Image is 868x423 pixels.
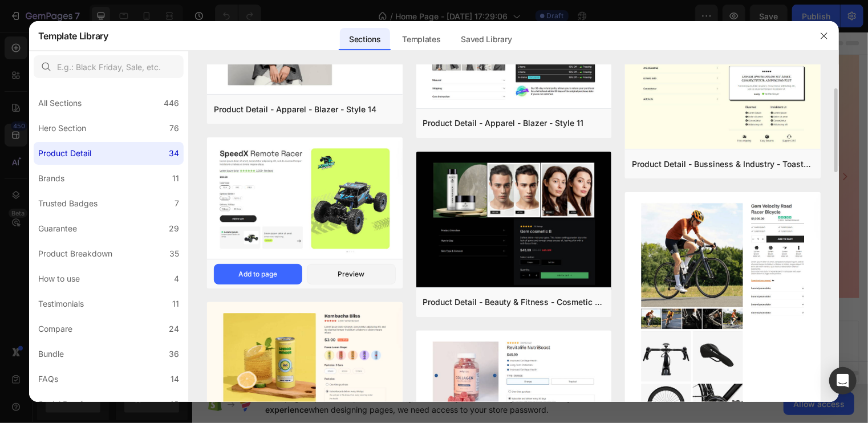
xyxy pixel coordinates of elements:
[207,137,403,261] img: pd30.png
[38,372,58,386] div: FAQs
[169,347,179,361] div: 36
[384,326,469,336] span: then drag & drop elements
[38,21,108,51] h2: Template Library
[829,367,857,394] div: Open Intercom Messenger
[171,372,179,386] div: 14
[632,157,814,171] div: Product Detail - Bussiness & Industry - Toaster - Style 33
[214,264,302,284] button: Add to page
[214,326,292,336] span: inspired by CRO experts
[340,28,390,51] div: Sections
[392,311,462,323] div: Add blank section
[38,222,77,235] div: Guarantee
[452,28,521,51] div: Saved Library
[309,311,369,323] div: Generate layout
[220,311,289,323] div: Choose templates
[175,197,179,210] div: 7
[315,286,370,298] span: Add section
[327,254,334,261] button: Dot
[423,295,605,309] div: Product Detail - Beauty & Fitness - Cosmetic - Style 17
[350,254,357,261] button: Dot
[307,326,368,336] span: from URL or image
[38,272,80,286] div: How to use
[339,254,346,261] button: Dot
[38,322,72,336] div: Compare
[647,132,675,161] button: Carousel Next Arrow
[169,397,179,411] div: 43
[38,197,98,210] div: Trusted Badges
[169,147,179,160] div: 34
[38,247,112,261] div: Product Breakdown
[174,272,179,286] div: 4
[172,297,179,311] div: 11
[416,152,612,290] img: pr12.png
[169,247,179,261] div: 35
[423,116,584,130] div: Product Detail - Apparel - Blazer - Style 11
[38,397,83,411] div: Social Proof
[214,103,376,116] div: Product Detail - Apparel - Blazer - Style 14
[172,172,179,185] div: 11
[38,147,91,160] div: Product Detail
[169,121,179,135] div: 76
[307,264,395,284] button: Preview
[169,322,179,336] div: 24
[38,347,64,361] div: Bundle
[38,96,82,110] div: All Sections
[38,172,64,185] div: Brands
[338,269,364,279] div: Preview
[164,96,179,110] div: 446
[238,269,277,279] div: Add to page
[393,28,449,51] div: Templates
[9,132,38,161] button: Carousel Back Arrow
[38,121,86,135] div: Hero Section
[34,55,184,78] input: E.g.: Black Friday, Sale, etc.
[38,297,84,311] div: Testimonials
[169,222,179,235] div: 29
